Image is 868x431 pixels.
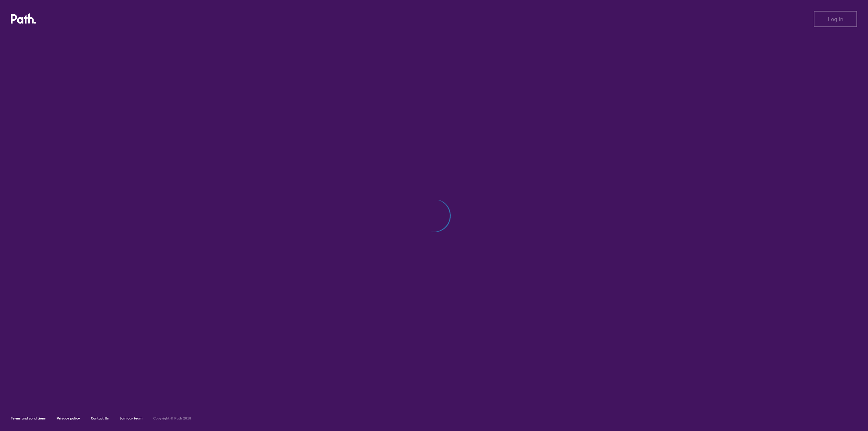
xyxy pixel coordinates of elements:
a: Contact Us [91,416,109,420]
h6: Copyright © Path 2018 [153,416,191,420]
a: Privacy policy [57,416,80,420]
button: Log in [814,11,857,27]
a: Join our team [120,416,142,420]
span: Log in [828,16,843,22]
a: Terms and conditions [11,416,46,420]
